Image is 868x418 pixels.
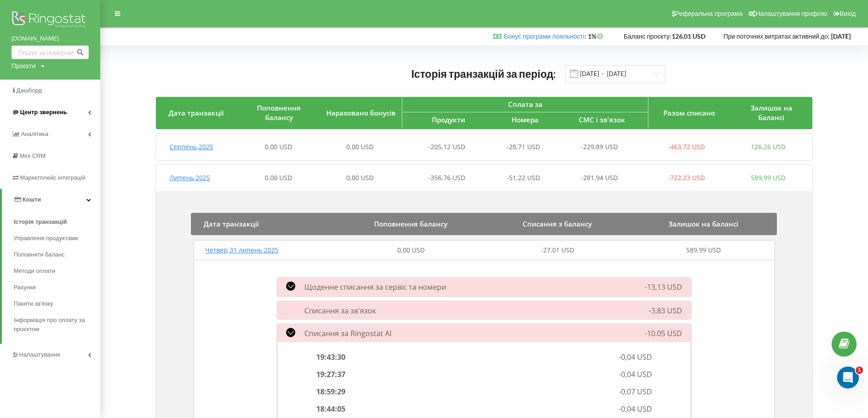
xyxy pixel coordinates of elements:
[840,10,856,17] span: Вихід
[316,369,345,379] span: 19:27:37
[316,387,345,397] span: 18:59:29
[204,219,259,228] span: Дата транзакції
[265,173,292,182] span: 0,00 USD
[14,283,36,292] span: Рахунки
[750,103,792,122] span: Залишок на балансі
[11,45,89,59] input: Пошук за номером
[14,250,65,259] span: Поповнити баланс
[14,263,100,279] a: Методи оплати
[581,142,618,151] span: -229,89 USD
[624,32,672,40] span: Баланс проєкту:
[619,387,652,397] span: -0,07 USD
[14,267,55,276] span: Методи оплати
[541,246,574,254] span: -27,01 USD
[512,115,539,124] span: Номера
[668,219,738,228] span: Залишок на балансі
[411,67,556,80] span: Історія транзакцій за період:
[428,142,465,151] span: -205,12 USD
[856,367,863,374] span: 1
[432,115,465,124] span: Продукти
[619,369,652,379] span: -0,04 USD
[588,32,606,40] strong: 1%
[14,247,100,263] a: Поповнити баланс
[14,312,100,337] a: Інформація про оплату за проєктом
[14,279,100,296] a: Рахунки
[504,32,585,40] a: Бонус програми лояльності
[579,115,625,124] span: СМС і зв'язок
[507,173,540,182] span: -51,22 USD
[304,282,446,292] span: Щоденне списання за сервіс та номери
[16,87,42,94] span: Дашборд
[14,316,96,334] span: Інформація про оплату за проєктом
[316,352,345,362] span: 19:43:30
[507,142,540,151] span: -28,71 USD
[304,306,376,316] span: Списання за зв'язок
[649,306,682,316] span: -3,83 USD
[22,196,41,203] span: Кошти
[11,34,89,43] a: [DOMAIN_NAME]
[837,367,859,388] iframe: Intercom live chat
[2,189,100,211] a: Кошти
[257,103,301,122] span: Поповнення балансу
[645,328,682,338] span: -10.05 USD
[755,10,827,17] span: Налаштування профілю
[14,234,78,243] span: Управління продуктами
[668,142,705,151] span: -463,72 USD
[11,9,89,32] img: Ringostat logo
[20,109,67,116] span: Центр звернень
[645,282,682,292] span: -13,13 USD
[21,131,48,137] span: Аналiтика
[508,100,543,109] span: Сплата за
[169,142,213,151] span: Серпень , 2025
[19,351,60,358] span: Налаштування
[169,108,224,117] span: Дата транзакції
[751,173,786,182] span: 589,99 USD
[20,174,85,181] span: Маркетплейс інтеграцій
[581,173,618,182] span: -281,94 USD
[672,32,705,40] strong: 126,01 USD
[14,296,100,312] a: Пакети зв'язку
[663,108,715,117] span: Разом списано
[686,246,721,254] span: 589,99 USD
[14,214,100,230] a: Історія транзакцій
[668,173,705,182] span: -722,23 USD
[316,404,345,414] span: 18:44:05
[205,246,278,254] span: Четвер , 31 липень 2025
[14,217,67,227] span: Історія транзакцій
[14,299,53,308] span: Пакети зв'язку
[397,246,425,254] span: 0,00 USD
[304,328,391,338] span: Списання за Ringostat AI
[751,142,786,151] span: 126,26 USD
[169,173,210,182] span: Липень , 2025
[20,152,46,159] span: Mini CRM
[265,142,292,151] span: 0,00 USD
[724,32,830,40] span: При поточних витратах активний до:
[523,219,592,228] span: Списання з балансу
[346,142,374,151] span: 0,00 USD
[619,404,652,414] span: -0,04 USD
[14,230,100,247] a: Управління продуктами
[11,61,36,71] div: Проєкти
[428,173,465,182] span: -356,76 USD
[675,10,743,17] span: Реферальна програма
[619,352,652,362] span: -0,04 USD
[831,32,851,40] strong: [DATE]
[346,173,374,182] span: 0,00 USD
[326,108,395,117] span: Нараховано бонусів
[374,219,447,228] span: Поповнення балансу
[504,32,586,40] span: :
